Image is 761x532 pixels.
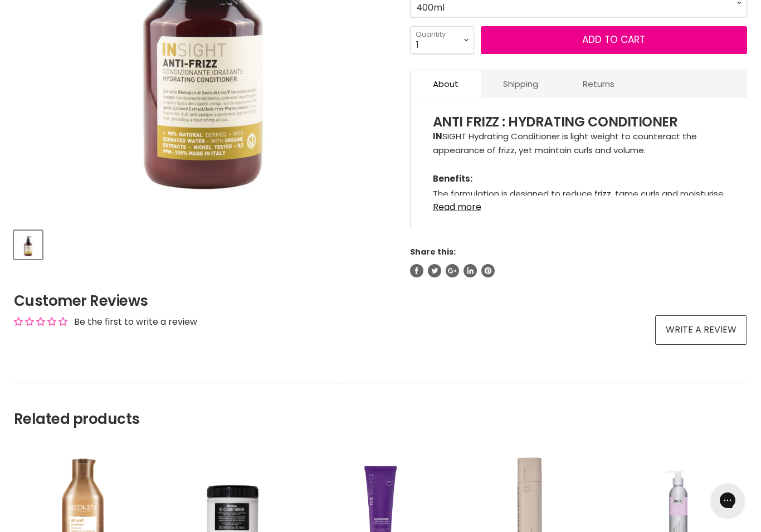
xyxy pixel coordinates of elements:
a: Read more [433,196,725,212]
h2: Related products [14,383,747,428]
strong: Benefits: [433,173,472,184]
a: Write a review [655,315,747,344]
p: The formulation is designed to reduce frizz, tame curls and moisturise for an overall improvement... [433,186,725,233]
div: Be the first to write a review [74,316,197,328]
button: Insight Anti-Frizz Hydrating Conditioner [14,231,42,259]
button: Add to cart [481,26,747,54]
iframe: Gorgias live chat messenger [705,480,750,521]
a: Shipping [481,70,560,97]
select: Quantity [410,26,474,54]
a: About [411,70,481,97]
h2: Customer Reviews [14,291,747,311]
div: Product thumbnails [12,227,393,259]
div: SIGHT Hydrating Conditioner is light weight to counteract the appearance of frizz, yet maintain c... [433,129,725,158]
h3: ANTI FRIZZ : HYDRATING CONDITIONER [433,115,725,129]
a: Returns [560,70,637,97]
img: Insight Anti-Frizz Hydrating Conditioner [15,232,41,258]
strong: IN [433,130,442,142]
div: Average rating is 0.00 stars [14,315,67,328]
span: Share this: [410,246,456,257]
span: Add to cart [582,33,645,46]
aside: Share this: [410,247,747,277]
